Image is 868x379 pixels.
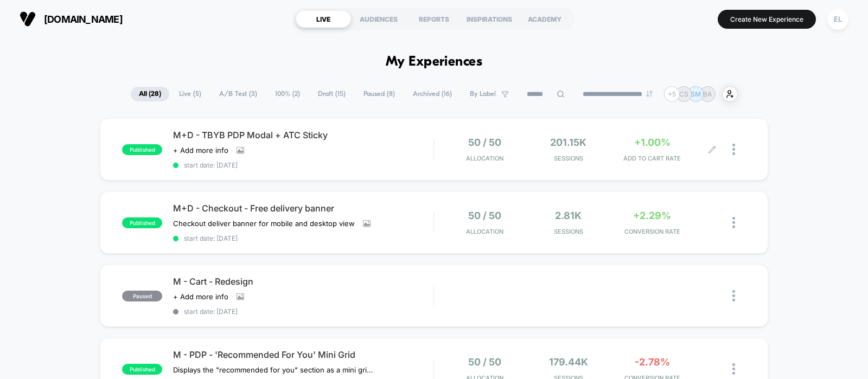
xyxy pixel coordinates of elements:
span: By Label [470,90,496,98]
p: CS [679,90,688,98]
span: Archived ( 16 ) [405,87,460,101]
span: Sessions [529,155,608,162]
span: 201.15k [550,137,586,148]
span: -2.78% [635,356,670,368]
span: + Add more info [173,146,228,155]
span: +2.29% [633,210,671,221]
img: close [732,363,735,375]
span: start date: [DATE] [173,307,433,316]
span: published [122,364,162,375]
span: 50 / 50 [468,210,501,221]
span: Allocation [466,155,503,162]
span: Displays the "recommended for you" section as a mini grid layout. [173,365,374,374]
button: Create New Experience [718,10,816,29]
span: 50 / 50 [468,356,501,368]
img: Visually logo [20,11,36,27]
span: start date: [DATE] [173,161,433,169]
span: M - Cart - Redesign [173,276,433,287]
span: 100% ( 2 ) [267,87,308,101]
div: ACADEMY [517,10,572,28]
div: REPORTS [406,10,462,28]
div: LIVE [296,10,351,28]
span: M - PDP - 'Recommended For You' Mini Grid [173,349,433,360]
h1: My Experiences [386,54,483,70]
button: EL [824,8,852,30]
span: M+D - Checkout - Free delivery banner [173,203,433,214]
span: 50 / 50 [468,137,501,148]
button: [DOMAIN_NAME] [16,10,126,28]
span: published [122,144,162,155]
span: Checkout deliver banner for mobile and desktop view [173,219,355,228]
span: Allocation [466,228,503,235]
img: end [646,91,653,97]
img: close [732,144,735,155]
span: 2.81k [555,210,582,221]
span: Live ( 5 ) [171,87,209,101]
span: Draft ( 15 ) [310,87,354,101]
p: SM [691,90,701,98]
span: Paused ( 8 ) [355,87,403,101]
span: A/B Test ( 3 ) [211,87,265,101]
span: M+D - TBYB PDP Modal + ATC Sticky [173,130,433,140]
span: [DOMAIN_NAME] [44,14,123,25]
img: close [732,217,735,228]
span: 179.44k [549,356,588,368]
span: +1.00% [634,137,671,148]
span: published [122,217,162,228]
div: INSPIRATIONS [462,10,517,28]
div: AUDIENCES [351,10,406,28]
p: BA [703,90,712,98]
span: CONVERSION RATE [613,228,692,235]
img: close [732,290,735,301]
span: Sessions [529,228,608,235]
span: ADD TO CART RATE [613,155,692,162]
span: start date: [DATE] [173,234,433,242]
span: All ( 28 ) [131,87,169,101]
div: + 5 [664,86,680,102]
div: EL [827,9,848,30]
span: paused [122,291,162,301]
span: + Add more info [173,292,228,301]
